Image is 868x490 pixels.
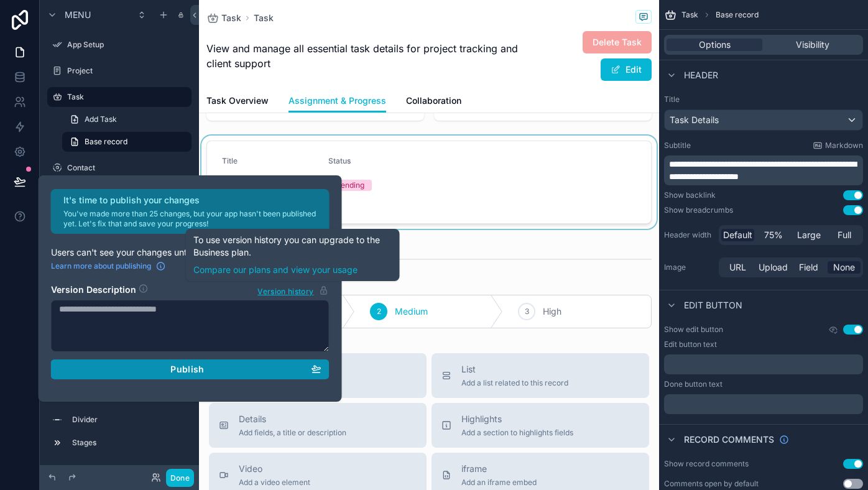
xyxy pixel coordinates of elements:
[764,229,783,241] span: 75%
[699,39,731,51] span: Options
[257,284,313,297] span: Version history
[664,190,716,200] div: Show backlink
[759,261,788,274] span: Upload
[601,58,652,81] button: Edit
[51,261,151,271] span: Learn more about publishing
[85,114,117,124] span: Add Task
[209,403,427,448] button: DetailsAdd fields, a title or description
[170,364,204,375] span: Publish
[239,478,310,488] span: Add a video element
[406,90,461,114] a: Collaboration
[432,353,649,398] button: ListAdd a list related to this record
[838,229,851,241] span: Full
[67,40,189,50] label: App Setup
[664,340,717,349] label: Edit button text
[47,35,192,55] a: App Setup
[72,415,187,425] label: Divider
[799,261,818,274] span: Field
[206,95,269,107] span: Task Overview
[85,137,127,147] span: Base record
[239,428,346,438] span: Add fields, a title or description
[193,234,392,276] div: To use version history you can upgrade to the Business plan.
[47,61,192,81] a: Project
[664,230,714,240] label: Header width
[47,158,192,178] a: Contact
[51,359,330,379] button: Publish
[723,229,752,241] span: Default
[406,95,461,107] span: Collaboration
[63,194,322,206] h2: It's time to publish your changes
[239,413,346,425] span: Details
[62,109,192,129] a: Add Task
[670,114,719,126] span: Task Details
[257,284,329,297] button: Version history
[289,95,386,107] span: Assignment & Progress
[206,90,269,114] a: Task Overview
[825,141,863,150] span: Markdown
[67,66,189,76] label: Project
[664,262,714,272] label: Image
[729,261,746,274] span: URL
[684,299,742,312] span: Edit button
[461,413,573,425] span: Highlights
[67,163,189,173] label: Contact
[664,109,863,131] button: Task Details
[664,205,733,215] div: Show breadcrumbs
[166,469,194,487] button: Done
[63,209,322,229] p: You've made more than 25 changes, but your app hasn't been published yet. Let's fix that and save...
[432,403,649,448] button: HighlightsAdd a section to highlights fields
[62,132,192,152] a: Base record
[239,463,310,475] span: Video
[461,378,568,388] span: Add a list related to this record
[47,87,192,107] a: Task
[681,10,698,20] span: Task
[254,12,274,24] a: Task
[813,141,863,150] a: Markdown
[664,95,863,104] label: Title
[65,9,91,21] span: Menu
[289,90,386,113] a: Assignment & Progress
[716,10,759,20] span: Base record
[206,12,241,24] a: Task
[51,246,330,259] p: Users can't see your changes until you publish.
[461,478,537,488] span: Add an iframe embed
[193,264,392,276] a: Compare our plans and view your usage
[833,261,855,274] span: None
[664,141,691,150] label: Subtitle
[684,433,774,446] span: Record comments
[664,155,863,185] div: scrollable content
[51,261,166,271] a: Learn more about publishing
[684,69,718,81] span: Header
[67,92,184,102] label: Task
[664,379,723,389] label: Done button text
[461,428,573,438] span: Add a section to highlights fields
[796,39,829,51] span: Visibility
[51,284,136,297] h2: Version Description
[206,41,533,71] span: View and manage all essential task details for project tracking and client support
[461,363,568,376] span: List
[664,394,863,414] div: scrollable content
[797,229,821,241] span: Large
[461,463,537,475] span: iframe
[664,325,723,335] label: Show edit button
[664,354,863,374] div: scrollable content
[72,438,187,448] label: Stages
[221,12,241,24] span: Task
[664,459,749,469] div: Show record comments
